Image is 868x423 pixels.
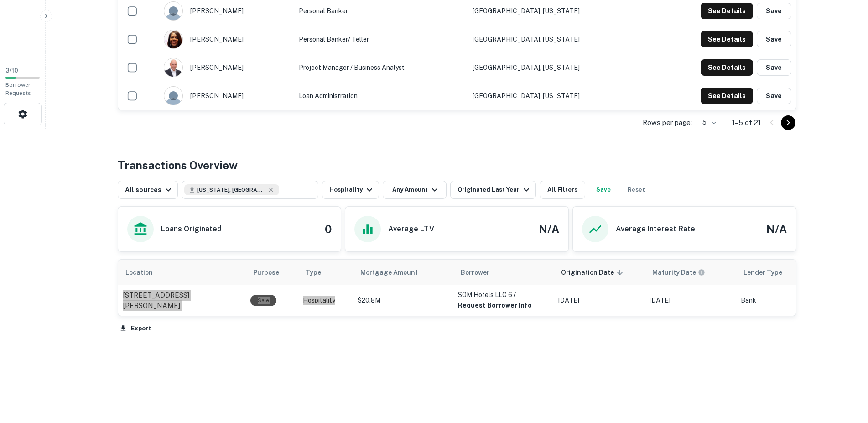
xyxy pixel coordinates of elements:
th: Borrower [453,260,554,285]
div: [PERSON_NAME] [164,30,289,49]
div: 5 [696,116,717,129]
td: [GEOGRAPHIC_DATA], [US_STATE] [468,25,644,53]
td: Project Manager / Business Analyst [294,53,468,82]
button: Go to next page [781,115,795,130]
span: Purpose [253,267,291,278]
button: Save [757,31,791,47]
button: Save [757,88,791,104]
td: Loan Administration [294,82,468,110]
div: All sources [125,184,174,195]
p: 1–5 of 21 [732,117,761,128]
button: See Details [701,3,753,19]
th: Maturity dates displayed may be estimated. Please contact the lender for the most accurate maturi... [645,260,736,285]
td: Personal Banker/ Teller [294,25,468,53]
div: Originated Last Year [457,184,532,195]
th: Lender Type [736,260,818,285]
h4: Transactions Overview [118,157,238,173]
h6: Average Interest Rate [616,224,695,235]
th: Mortgage Amount [353,260,453,285]
span: Type [306,267,333,278]
td: [GEOGRAPHIC_DATA], [US_STATE] [468,82,644,110]
h6: Average LTV [388,224,434,235]
span: Borrower [461,267,489,278]
th: Type [298,260,353,285]
a: [STREET_ADDRESS][PERSON_NAME] [123,290,241,311]
h4: 0 [325,221,332,237]
p: Rows per page: [643,117,692,128]
button: Any Amount [383,181,447,199]
div: Maturity dates displayed may be estimated. Please contact the lender for the most accurate maturi... [652,267,705,277]
button: All sources [118,181,178,199]
button: Reset [622,181,651,199]
button: Request Borrower Info [458,300,532,311]
iframe: Chat Widget [822,350,868,394]
div: [PERSON_NAME] [164,86,289,105]
td: [GEOGRAPHIC_DATA], [US_STATE] [468,53,644,82]
th: Origination Date [554,260,645,285]
div: Sale [250,295,276,306]
span: Origination Date [561,267,626,278]
img: 1516836575256 [164,30,182,48]
h6: Maturity Date [652,267,696,277]
button: Save [757,3,791,19]
img: 9c8pery4andzj6ohjkjp54ma2 [164,87,182,105]
h6: Loans Originated [161,224,222,235]
p: Bank [741,296,814,305]
span: Lender Type [743,267,782,278]
span: [US_STATE], [GEOGRAPHIC_DATA] [197,186,265,194]
div: [PERSON_NAME] [164,1,289,21]
span: Maturity dates displayed may be estimated. Please contact the lender for the most accurate maturi... [652,267,717,277]
button: Originated Last Year [450,181,536,199]
p: SOM Hotels LLC 67 [458,290,549,300]
p: $20.8M [358,296,449,305]
div: scrollable content [118,260,796,316]
button: See Details [701,88,753,104]
button: Save [757,59,791,76]
p: [DATE] [558,296,640,305]
button: Save your search to get updates of matches that match your search criteria. [589,181,618,199]
th: Purpose [246,260,298,285]
button: See Details [701,31,753,47]
h4: N/A [539,221,559,237]
span: 3 / 10 [5,67,18,74]
h4: N/A [766,221,787,237]
img: 9c8pery4andzj6ohjkjp54ma2 [164,2,182,20]
div: [PERSON_NAME] [164,58,289,77]
p: [DATE] [650,296,732,305]
button: See Details [701,59,753,76]
p: Hospitality [303,296,348,305]
button: Export [118,322,153,335]
th: Location [118,260,246,285]
button: All Filters [540,181,585,199]
img: 1516506175451 [164,58,182,77]
button: Hospitality [322,181,379,199]
span: Mortgage Amount [360,267,430,278]
span: Borrower Requests [5,82,31,96]
span: Location [125,267,165,278]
